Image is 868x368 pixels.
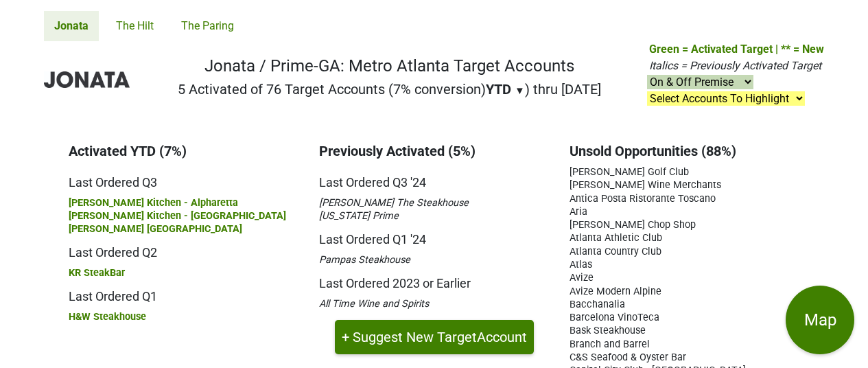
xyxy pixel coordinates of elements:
span: Pampas Steakhouse [319,254,410,266]
span: KR SteakBar [69,267,125,279]
span: [PERSON_NAME] Kitchen - [GEOGRAPHIC_DATA] [69,210,286,222]
h5: Last Ordered 2023 or Earlier [319,266,549,291]
h5: Last Ordered Q1 '24 [319,222,549,247]
span: [US_STATE] Prime [319,210,399,222]
span: Avize Modern Alpine [570,286,661,297]
span: Atlas [570,259,592,271]
span: All Time Wine and Spirits [319,298,429,310]
span: Antica Posta Ristorante Toscano [570,193,716,205]
a: The Paring [171,11,244,41]
span: [PERSON_NAME] The Steakhouse [319,197,469,209]
h3: Previously Activated (5%) [319,143,549,159]
span: [PERSON_NAME] Chop Shop [570,219,696,231]
h2: 5 Activated of 76 Target Accounts (7% conversion) ) thru [DATE] [178,81,601,97]
span: Atlanta Country Club [570,246,661,257]
span: [PERSON_NAME] [GEOGRAPHIC_DATA] [69,223,242,235]
span: Green = Activated Target | ** = New [649,43,824,56]
span: C&S Seafood & Oyster Bar [570,352,686,363]
span: YTD [486,81,511,97]
span: Atlanta Athletic Club [570,232,662,244]
a: Jonata [44,11,99,41]
span: [PERSON_NAME] Golf Club [570,166,689,178]
h5: Last Ordered Q3 [69,165,298,190]
span: Avize [570,272,594,284]
h1: Jonata / Prime-GA: Metro Atlanta Target Accounts [178,56,601,76]
button: + Suggest New TargetAccount [335,320,534,354]
span: ▼ [515,84,525,97]
span: Barcelona VinoTeca [570,312,659,323]
span: [PERSON_NAME] Wine Merchants [570,179,721,191]
span: [PERSON_NAME] Kitchen - Alpharetta [69,197,238,209]
span: Account [477,329,527,345]
span: H&W Steakhouse [69,311,146,323]
h5: Last Ordered Q2 [69,235,298,260]
button: Map [786,286,854,354]
span: Italics = Previously Activated Target [649,59,821,72]
span: Bask Steakhouse [570,325,646,336]
h3: Unsold Opportunities (88%) [570,143,799,159]
span: Aria [570,206,587,218]
h3: Activated YTD (7%) [69,143,298,159]
span: Bacchanalia [570,299,625,310]
a: The Hilt [106,11,164,41]
img: Jonata [44,71,130,88]
h5: Last Ordered Q3 '24 [319,165,549,190]
span: Branch and Barrel [570,338,650,350]
h5: Last Ordered Q1 [69,279,298,304]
